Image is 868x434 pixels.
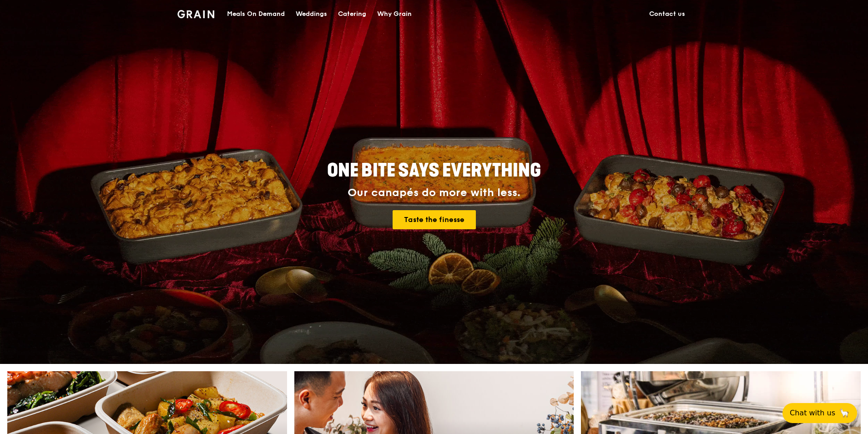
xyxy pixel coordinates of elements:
div: Catering [338,0,366,28]
a: Catering [333,0,372,28]
img: Grain [177,10,214,18]
div: Our canapés do more with less. [270,187,598,199]
a: Contact us [644,0,691,28]
span: Chat with us [790,408,835,419]
button: Chat with us🦙 [782,403,857,423]
div: Weddings [296,0,327,28]
a: Why Grain [372,0,417,28]
div: Meals On Demand [227,0,285,28]
span: 🦙 [839,408,850,419]
a: Weddings [290,0,333,28]
a: Taste the finesse [393,210,476,229]
div: Why Grain [377,0,412,28]
span: ONE BITE SAYS EVERYTHING [327,160,541,182]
